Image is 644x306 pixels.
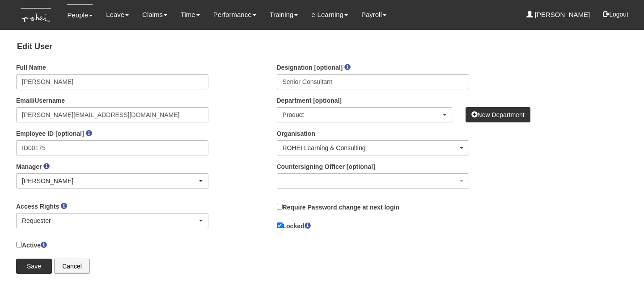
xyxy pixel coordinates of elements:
label: Require Password change at next login [277,202,399,212]
div: Requester [22,216,197,225]
h4: Edit User [16,38,628,56]
input: Locked [277,222,283,228]
label: Manager [16,162,42,171]
a: Performance [213,4,256,25]
label: Department [optional] [277,96,342,105]
label: Email/Username [16,96,65,105]
a: Leave [106,4,129,25]
a: e-Learning [311,4,348,25]
button: [PERSON_NAME] [16,173,208,189]
a: Training [270,4,298,25]
button: Requester [16,213,208,228]
div: ROHEI Learning & Consulting [283,143,458,152]
input: Require Password change at next login [277,204,283,210]
label: Countersigning Officer [optional] [277,162,375,171]
div: [PERSON_NAME] [22,176,197,185]
label: Active [16,240,47,250]
div: Product [283,110,441,119]
a: Cancel [54,259,90,274]
label: Employee ID [optional] [16,129,84,138]
input: Save [16,259,52,274]
a: People [67,4,93,25]
a: Time [181,4,200,25]
a: New Department [466,107,530,122]
button: Logout [597,4,635,25]
label: Organisation [277,129,315,138]
label: Access Rights [16,202,59,211]
button: ROHEI Learning & Consulting [277,140,469,155]
input: Active [16,242,22,247]
a: Payroll [361,4,386,25]
button: Product [277,107,452,122]
a: [PERSON_NAME] [526,4,590,25]
iframe: chat widget [606,270,635,297]
label: Full Name [16,63,46,72]
label: Designation [optional] [277,63,343,72]
a: Claims [142,4,167,25]
label: Locked [277,221,311,231]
